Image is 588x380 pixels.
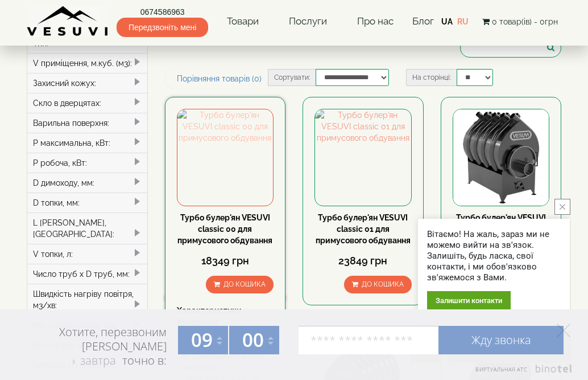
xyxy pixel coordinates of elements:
a: Про нас [346,9,405,35]
div: P максимальна, кВт: [27,133,147,153]
div: Характеристики булерьяну [177,305,274,328]
div: 18349 грн [177,254,274,268]
div: Хотите, перезвоним [PERSON_NAME] точно в: [15,325,167,369]
div: Залишити контакти [427,291,511,310]
div: P робоча, кВт: [27,153,147,173]
span: 00 [242,327,264,353]
img: Турбо булер'ян VESUVI classic 00 для примусового обдування [177,109,274,206]
a: UA [441,17,453,26]
div: Варильна поверхня: [27,113,147,133]
a: Турбо булер'ян VESUVI classic 01 для примусового обдування [316,213,411,245]
div: 23849 грн [314,254,412,268]
label: Сортувати: [268,69,316,86]
span: 0 товар(ів) - 0грн [492,17,558,26]
img: Турбо булер'ян VESUVI classic 02 для примусового обдування [453,109,549,206]
button: До кошика [344,276,412,293]
span: завтра [80,353,116,368]
div: Вітаємо! На жаль, зараз ми не можемо вийти на зв'язок. Залишіть, будь ласка, свої контакти, і ми ... [427,229,561,283]
a: Жду звонка [438,326,564,354]
span: До кошика [362,280,404,288]
div: Захисний кожух: [27,73,147,93]
span: Передзвоніть мені [117,18,208,37]
button: До кошика [206,276,274,293]
a: Послуги [278,9,338,35]
a: RU [457,17,469,26]
a: Блог [412,15,434,27]
span: 09 [191,327,213,353]
div: D топки, мм: [27,193,147,213]
span: До кошика [223,280,266,288]
img: Завод VESUVI [27,6,109,37]
div: Швидкість нагріву повітря, м3/хв: [27,284,147,315]
a: Порівняння товарів (0) [165,69,274,88]
div: L [PERSON_NAME], [GEOGRAPHIC_DATA]: [27,213,147,244]
a: Товари [216,9,270,35]
a: 0674586963 [117,6,208,18]
img: Турбо булер'ян VESUVI classic 01 для примусового обдування [315,109,411,206]
a: Турбо булер'ян VESUVI classic 00 для примусового обдування [177,213,272,245]
div: Число труб x D труб, мм: [27,264,147,284]
button: close button [554,199,570,215]
div: D димоходу, мм: [27,173,147,193]
div: V топки, л: [27,244,147,264]
button: 0 товар(ів) - 0грн [479,15,561,28]
div: V приміщення, м.куб. (м3): [27,53,147,73]
div: Скло в дверцятах: [27,93,147,113]
label: На сторінці: [406,69,457,86]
